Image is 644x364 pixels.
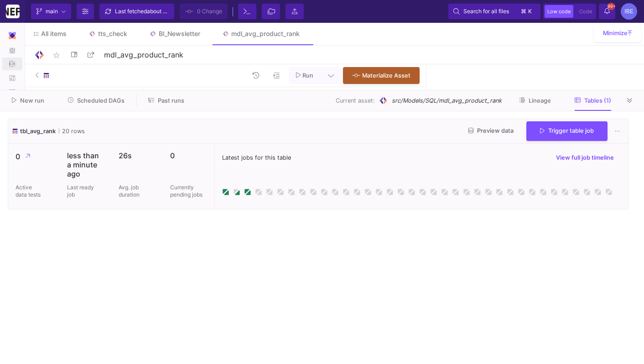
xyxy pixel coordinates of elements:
span: View full job timeline [556,154,614,161]
button: ⌘k [518,6,535,17]
div: IBE [621,3,637,20]
span: Current asset: [336,96,375,105]
span: Scheduled DAGs [77,97,125,104]
span: Trigger table job [540,127,594,134]
p: Last ready job [67,183,94,198]
span: Run [302,72,313,79]
p: 26s [119,151,156,160]
span: tbl_avg_rank [20,126,56,135]
button: Low code [545,5,573,18]
img: YZ4Yr8zUCx6JYM5gIgaTIQYeTXdcwQjnYC8iZtTV.png [6,5,20,18]
button: Run [289,67,321,84]
button: Lineage [508,94,562,108]
button: Preview data [461,124,521,138]
span: All items [41,30,67,37]
button: Last fetchedabout 1 hour ago [99,4,174,19]
button: SQL-Model type child icon [28,67,61,84]
span: about 1 hour ago [147,8,189,15]
span: Past runs [158,97,184,104]
div: tts_check [98,30,127,37]
button: Code [576,5,595,18]
img: icon [12,126,18,135]
img: Tab icon [88,30,96,38]
p: less than a minute ago [67,151,104,178]
span: Lineage [529,97,551,104]
p: Avg. job duration [119,183,146,198]
span: 20 rows [59,126,85,135]
button: Scheduled DAGs [57,94,136,108]
span: Search for all files [463,5,509,18]
mat-icon: star_border [51,50,62,61]
button: Trigger table job [526,121,608,141]
img: Logo [34,49,45,61]
span: k [528,6,532,17]
button: Search for all files⌘k [448,4,540,19]
span: New run [20,97,44,104]
img: Tab icon [222,30,230,38]
img: Navigation icon [9,74,16,82]
button: 99+ [599,4,615,19]
p: 0 [170,151,207,160]
a: Navigation icon [2,44,22,57]
a: Navigation icon [2,86,22,100]
div: mdl_avg_product_rank [231,30,300,37]
button: IBE [618,3,637,20]
img: Tab icon [149,30,157,38]
img: Navigation icon [9,32,16,39]
img: Navigation icon [9,60,16,68]
img: Navigation icon [9,47,16,54]
span: src/Models/SQL/mdl_avg_product_rank [392,96,502,105]
div: Navigation icon [2,43,22,85]
mat-expansion-panel-header: Navigation icon [2,28,22,43]
span: main [46,5,58,18]
span: Code [579,8,592,15]
span: ⌘ [521,6,526,17]
span: 99+ [608,3,615,10]
p: Active data tests [16,183,43,198]
button: New run [1,94,55,108]
span: Low code [547,8,571,15]
span: Preview data [468,127,514,134]
span: Latest jobs for this table [222,153,291,161]
div: Last fetched [115,5,170,18]
img: SQL Model [379,96,388,105]
p: Currently pending jobs [170,183,207,198]
span: Materialize Asset [362,72,410,79]
button: main [31,4,71,19]
a: Navigation icon [2,71,22,84]
button: Tables (1) [564,94,622,108]
img: Navigation icon [9,89,16,97]
button: View full job timeline [549,151,621,164]
button: Materialize Asset [343,67,420,84]
div: BI_Newsletter [159,30,200,37]
span: Tables (1) [584,97,611,104]
p: 0 [16,151,52,162]
button: Past runs [137,94,195,108]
